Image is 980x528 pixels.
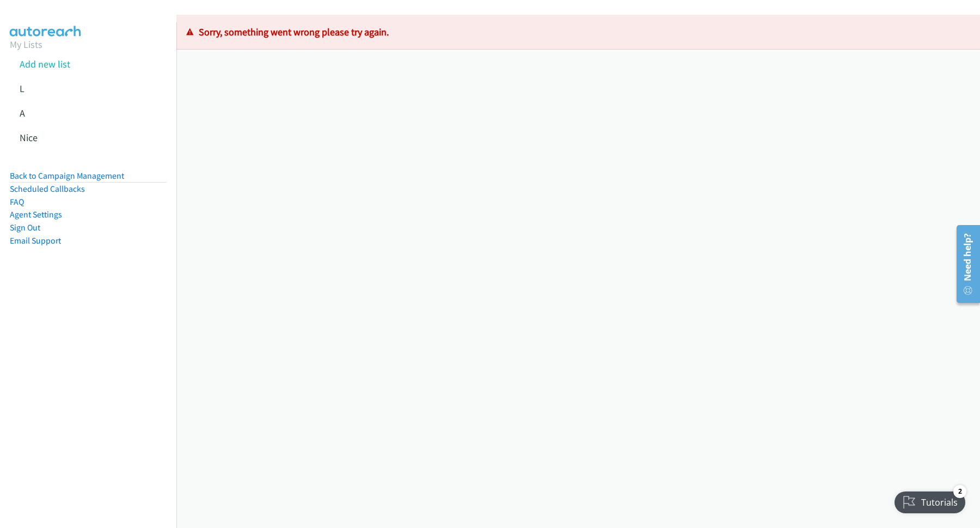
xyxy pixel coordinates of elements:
a: Agent Settings [10,209,62,220]
iframe: Resource Center [950,221,980,307]
a: Add new list [20,58,70,70]
a: FAQ [10,197,24,207]
a: Email Support [10,235,61,246]
a: My Lists [10,38,42,51]
a: Nice [20,131,38,144]
a: A [20,107,25,119]
a: L [20,82,24,95]
a: Back to Campaign Management [10,171,124,181]
iframe: Checklist [888,481,972,520]
a: Sign Out [10,222,40,233]
a: Scheduled Callbacks [10,184,85,194]
p: Sorry, something went wrong please try again. [186,25,970,39]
